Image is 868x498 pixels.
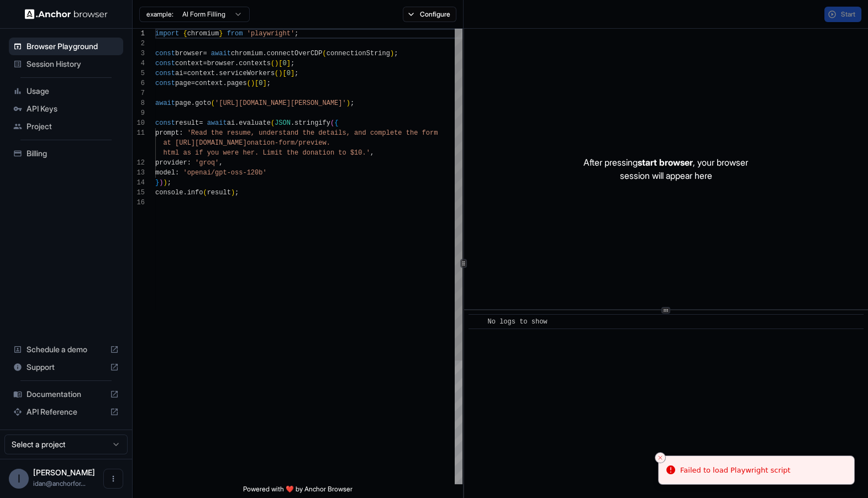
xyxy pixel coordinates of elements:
[33,479,86,488] span: idan@anchorforge.io
[9,55,123,73] div: Session History
[155,129,179,137] span: prompt
[247,30,294,38] span: 'playwright'
[163,179,167,187] span: )
[133,128,145,138] div: 11
[133,59,145,68] div: 4
[175,50,203,57] span: browser
[275,70,278,77] span: (
[350,99,354,107] span: ;
[27,344,106,355] span: Schedule a demo
[247,139,330,147] span: onation-form/preview.
[291,70,294,77] span: ]
[175,60,203,67] span: context
[9,38,123,55] div: Browser Playground
[275,119,291,127] span: JSON
[133,118,145,128] div: 10
[33,468,95,477] span: Idan Raman
[155,70,175,77] span: const
[199,119,203,127] span: =
[267,80,271,87] span: ;
[155,60,175,67] span: const
[346,99,350,107] span: )
[239,60,271,67] span: contexts
[487,318,547,326] span: No logs to show
[262,50,266,57] span: .
[195,80,223,87] span: context
[362,149,370,157] span: .'
[167,179,171,187] span: ;
[330,119,334,127] span: (
[155,30,179,38] span: import
[403,7,456,22] button: Configure
[187,30,219,38] span: chromium
[155,50,175,57] span: const
[251,80,255,87] span: )
[294,30,298,38] span: ;
[155,119,175,127] span: const
[9,358,123,376] div: Support
[187,70,215,77] span: context
[27,103,119,114] span: API Keys
[390,50,394,57] span: )
[155,179,159,187] span: }
[287,60,291,67] span: ]
[133,78,145,88] div: 6
[9,403,123,421] div: API Reference
[235,60,239,67] span: .
[247,80,251,87] span: (
[203,50,207,57] span: =
[9,118,123,135] div: Project
[187,129,386,137] span: 'Read the resume, understand the details, and comp
[223,80,227,87] span: .
[133,29,145,39] div: 1
[155,80,175,87] span: const
[219,70,275,77] span: serviceWorkers
[638,157,693,168] span: start browser
[9,469,29,489] div: I
[195,159,219,167] span: 'groq'
[294,70,298,77] span: ;
[9,145,123,162] div: Billing
[219,30,223,38] span: }
[155,189,183,197] span: console
[323,50,327,57] span: (
[103,469,123,489] button: Open menu
[394,50,398,57] span: ;
[133,39,145,49] div: 2
[291,119,294,127] span: .
[227,30,243,38] span: from
[187,159,191,167] span: :
[386,129,438,137] span: lete the form
[207,189,231,197] span: result
[231,189,235,197] span: )
[155,159,187,167] span: provider
[27,41,119,52] span: Browser Playground
[155,169,175,177] span: model
[291,60,294,67] span: ;
[255,80,259,87] span: [
[133,108,145,118] div: 9
[239,119,271,127] span: evaluate
[259,80,262,87] span: 0
[267,50,323,57] span: connectOverCDP
[195,99,211,107] span: goto
[287,70,291,77] span: 0
[294,119,330,127] span: stringify
[25,9,108,19] img: Anchor Logo
[271,119,275,127] span: (
[231,50,263,57] span: chromium
[203,189,207,197] span: (
[183,30,187,38] span: {
[187,189,203,197] span: info
[271,60,275,67] span: (
[133,178,145,188] div: 14
[655,452,666,463] button: Close toast
[159,179,163,187] span: )
[183,189,187,197] span: .
[275,60,278,67] span: )
[235,119,239,127] span: .
[175,169,179,177] span: :
[27,59,119,70] span: Session History
[211,99,215,107] span: (
[191,99,195,107] span: .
